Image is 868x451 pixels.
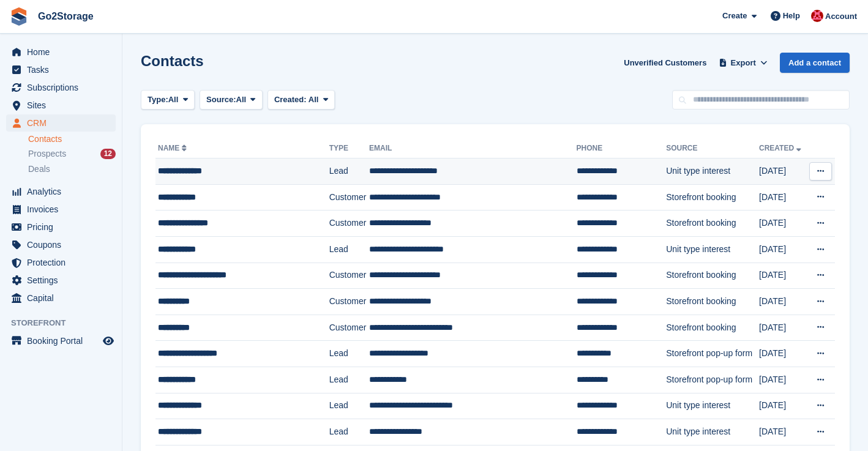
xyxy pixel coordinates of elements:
td: [DATE] [759,158,807,185]
span: Create [722,10,747,22]
td: [DATE] [759,367,807,393]
span: Tasks [27,61,100,78]
span: Sites [27,97,100,114]
span: Prospects [28,148,66,160]
a: menu [6,43,116,61]
td: Storefront booking [666,184,759,211]
span: All [168,94,179,106]
a: menu [6,272,116,289]
span: Protection [27,254,100,271]
td: Customer [329,315,369,341]
span: Type: [148,94,168,106]
td: Lead [329,158,369,185]
a: menu [6,61,116,78]
span: Invoices [27,201,100,218]
button: Export [716,53,770,73]
span: Capital [27,289,100,307]
a: Preview store [101,334,116,348]
button: Created: All [268,90,335,110]
td: [DATE] [759,211,807,237]
a: menu [6,114,116,132]
td: Customer [329,263,369,289]
button: Type: All [141,90,195,110]
td: Storefront pop-up form [666,341,759,367]
td: Unit type interest [666,158,759,185]
th: Type [329,139,369,158]
span: Storefront [11,317,122,329]
span: Source: [206,94,236,106]
img: James Pearson [811,10,823,22]
span: Help [783,10,800,22]
a: Contacts [28,133,116,145]
a: menu [6,289,116,307]
span: Settings [27,272,100,289]
td: [DATE] [759,419,807,445]
td: Unit type interest [666,393,759,419]
a: menu [6,236,116,253]
td: Customer [329,211,369,237]
td: [DATE] [759,184,807,211]
td: Storefront booking [666,289,759,315]
a: Name [158,144,189,152]
td: Lead [329,393,369,419]
td: [DATE] [759,236,807,263]
td: [DATE] [759,393,807,419]
a: Add a contact [780,53,850,73]
td: Storefront pop-up form [666,367,759,393]
span: CRM [27,114,100,132]
td: Unit type interest [666,236,759,263]
span: Deals [28,163,50,175]
span: Booking Portal [27,332,100,349]
div: 12 [100,149,116,159]
span: Home [27,43,100,61]
td: [DATE] [759,341,807,367]
span: Coupons [27,236,100,253]
span: All [236,94,247,106]
span: Created: [274,95,307,104]
span: Account [825,10,857,23]
td: [DATE] [759,263,807,289]
a: menu [6,201,116,218]
th: Email [369,139,577,158]
td: Lead [329,236,369,263]
img: stora-icon-8386f47178a22dfd0bd8f6a31ec36ba5ce8667c1dd55bd0f319d3a0aa187defe.svg [10,7,28,26]
td: Customer [329,184,369,211]
span: Pricing [27,218,100,236]
td: Storefront booking [666,315,759,341]
td: [DATE] [759,315,807,341]
button: Source: All [200,90,263,110]
a: menu [6,183,116,200]
a: menu [6,79,116,96]
span: Subscriptions [27,79,100,96]
th: Phone [577,139,667,158]
td: Storefront booking [666,263,759,289]
a: menu [6,97,116,114]
h1: Contacts [141,53,204,69]
span: Analytics [27,183,100,200]
td: Lead [329,367,369,393]
a: Go2Storage [33,6,99,26]
td: Lead [329,341,369,367]
span: Export [731,57,756,69]
a: menu [6,218,116,236]
td: Lead [329,419,369,445]
td: Customer [329,289,369,315]
td: [DATE] [759,289,807,315]
a: Created [759,144,804,152]
th: Source [666,139,759,158]
a: Unverified Customers [619,53,711,73]
span: All [309,95,319,104]
a: Prospects 12 [28,147,116,160]
a: menu [6,332,116,349]
td: Unit type interest [666,419,759,445]
a: Deals [28,163,116,176]
td: Storefront booking [666,211,759,237]
a: menu [6,254,116,271]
